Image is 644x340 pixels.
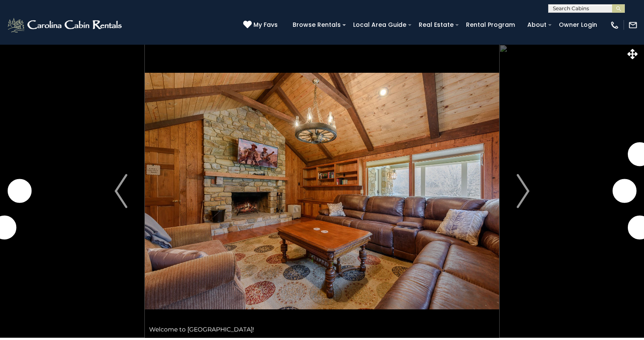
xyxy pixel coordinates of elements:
a: About [523,18,551,31]
img: arrow [517,174,529,208]
img: mail-regular-white.png [628,20,638,30]
span: My Favs [253,20,278,29]
div: Welcome to [GEOGRAPHIC_DATA]! [145,321,499,338]
a: Browse Rentals [288,18,345,31]
a: Owner Login [555,18,601,31]
button: Previous [97,44,145,338]
a: Real Estate [414,18,458,31]
a: Rental Program [462,18,519,31]
a: Local Area Guide [349,18,411,31]
a: My Favs [243,20,280,30]
button: Next [499,44,547,338]
img: arrow [115,174,127,208]
img: phone-regular-white.png [610,20,619,30]
img: White-1-2.png [6,17,124,34]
